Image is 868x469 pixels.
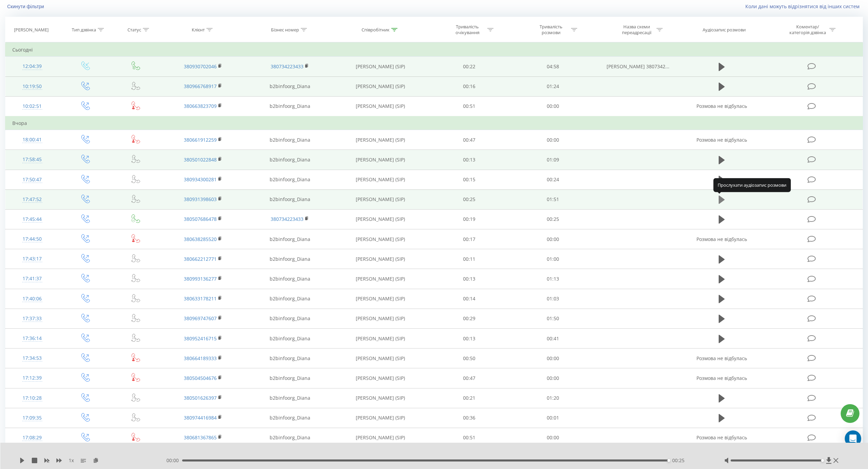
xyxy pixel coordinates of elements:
div: [PERSON_NAME] [14,27,49,33]
td: b2binfoorg_Diana [246,408,334,428]
td: 01:20 [511,388,595,408]
td: b2binfoorg_Diana [246,309,334,328]
td: [PERSON_NAME] (SIP) [334,249,427,269]
td: 00:50 [427,349,511,368]
td: [PERSON_NAME] (SIP) [334,349,427,368]
a: 380969747607 [184,315,217,322]
td: 00:13 [427,329,511,349]
td: 00:00 [511,130,595,150]
div: 17:58:45 [12,153,52,166]
td: [PERSON_NAME] (SIP) [334,329,427,349]
td: [PERSON_NAME] (SIP) [334,408,427,428]
div: Прослухати аудіозапис розмови [713,178,791,192]
td: b2binfoorg_Diana [246,269,334,289]
a: 380501022848 [184,156,217,163]
a: 380993136277 [184,275,217,282]
span: Розмова не відбулась [696,434,747,441]
a: 380638285520 [184,236,217,242]
div: 17:43:17 [12,252,52,266]
td: b2binfoorg_Diana [246,76,334,96]
td: 00:13 [427,150,511,170]
td: [PERSON_NAME] (SIP) [334,189,427,209]
td: 00:36 [427,408,511,428]
div: Клієнт [192,27,205,33]
td: [PERSON_NAME] (SIP) [334,150,427,170]
td: 01:50 [511,309,595,328]
span: 1 x [69,457,74,464]
td: b2binfoorg_Diana [246,249,334,269]
div: Open Intercom Messenger [845,430,861,447]
td: Сьогодні [5,43,863,57]
div: Назва схеми переадресації [618,24,655,35]
span: Розмова не відбулась [696,355,747,361]
div: 17:37:33 [12,312,52,325]
td: b2binfoorg_Diana [246,130,334,150]
td: 00:14 [427,289,511,309]
a: 380734223433 [271,63,303,70]
td: 00:47 [427,130,511,150]
a: 380504504676 [184,375,217,381]
div: Тривалість очікування [449,24,486,35]
td: b2binfoorg_Diana [246,368,334,388]
td: [PERSON_NAME] (SIP) [334,289,427,309]
a: 380663823709 [184,103,217,109]
td: 00:24 [511,170,595,189]
td: [PERSON_NAME] (SIP) [334,96,427,116]
td: Вчора [5,116,863,130]
td: 04:58 [511,57,595,76]
div: Статус [127,27,141,33]
a: 380930702046 [184,63,217,70]
td: b2binfoorg_Diana [246,349,334,368]
td: 01:00 [511,249,595,269]
td: 00:41 [511,329,595,349]
td: 00:00 [511,428,595,447]
span: 00:25 [672,457,684,464]
td: [PERSON_NAME] (SIP) [334,388,427,408]
div: 18:00:41 [12,133,52,146]
div: 17:09:35 [12,411,52,425]
div: 17:34:53 [12,352,52,365]
td: [PERSON_NAME] (SIP) [334,229,427,249]
td: b2binfoorg_Diana [246,96,334,116]
div: 17:40:06 [12,292,52,305]
div: 17:45:44 [12,213,52,226]
a: 380931398603 [184,196,217,202]
td: [PERSON_NAME] (SIP) [334,368,427,388]
div: 12:04:39 [12,60,52,73]
td: 00:00 [511,96,595,116]
a: 380664189333 [184,355,217,361]
a: 380661912259 [184,137,217,143]
a: 380974416984 [184,414,217,421]
span: [PERSON_NAME] 3807342... [607,63,669,70]
div: 17:12:39 [12,371,52,385]
div: Тип дзвінка [72,27,96,33]
td: 00:15 [427,170,511,189]
span: Розмова не відбулась [696,137,747,143]
div: Тривалість розмови [533,24,569,35]
td: 00:29 [427,309,511,328]
span: 00:00 [166,457,182,464]
td: 00:25 [427,189,511,209]
td: 00:13 [427,269,511,289]
div: 17:36:14 [12,332,52,345]
a: 380934300281 [184,176,217,183]
td: b2binfoorg_Diana [246,189,334,209]
td: b2binfoorg_Diana [246,289,334,309]
a: 380507686478 [184,216,217,222]
a: 380501626397 [184,395,217,401]
div: 10:19:50 [12,80,52,93]
td: 00:47 [427,368,511,388]
span: Розмова не відбулась [696,236,747,242]
td: b2binfoorg_Diana [246,170,334,189]
div: 17:10:28 [12,392,52,405]
div: Аудіозапис розмови [703,27,746,33]
td: b2binfoorg_Diana [246,150,334,170]
a: 380734223433 [271,216,303,222]
button: Скинути фільтри [5,3,48,10]
a: Коли дані можуть відрізнятися вiд інших систем [745,3,863,10]
td: 00:17 [427,229,511,249]
td: [PERSON_NAME] (SIP) [334,76,427,96]
td: 00:21 [427,388,511,408]
td: 00:11 [427,249,511,269]
a: 380662212771 [184,256,217,262]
